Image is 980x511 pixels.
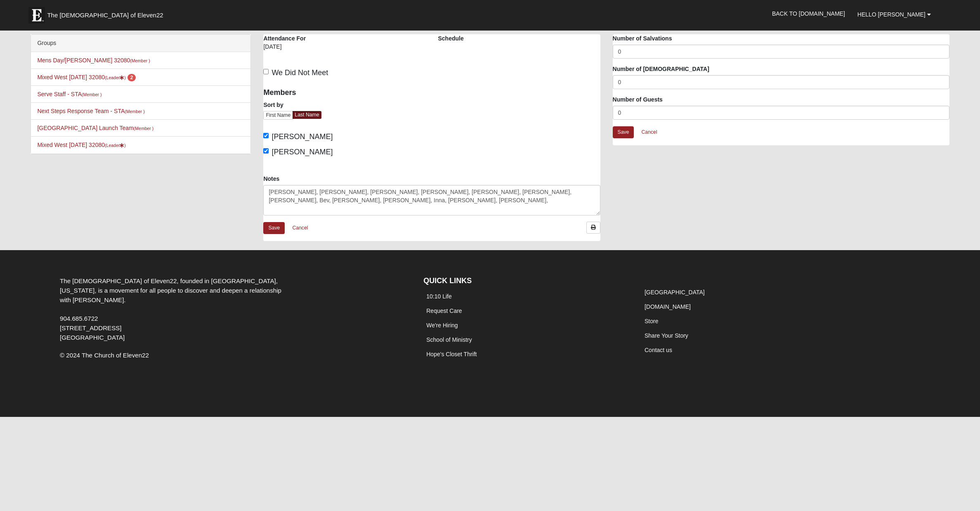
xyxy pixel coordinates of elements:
[263,101,283,109] label: Sort by
[37,108,144,114] a: Next Steps Response Team - STA(Member )
[263,133,269,138] input: [PERSON_NAME]
[47,11,163,19] span: The [DEMOGRAPHIC_DATA] of Eleven22
[293,111,321,119] a: Last Name
[60,334,125,341] span: [GEOGRAPHIC_DATA]
[423,277,629,286] h4: QUICK LINKS
[613,65,709,73] label: Number of [DEMOGRAPHIC_DATA]
[31,35,250,52] div: Groups
[426,336,472,343] a: School of Ministry
[586,222,600,234] a: Print Attendance Roster
[263,43,338,57] div: [DATE]
[645,347,672,353] a: Contact us
[613,34,672,43] label: Number of Salvations
[766,3,851,24] a: Back to [DOMAIN_NAME]
[60,352,149,359] span: © 2024 The Church of Eleven22
[426,351,477,357] a: Hope's Closet Thrift
[28,7,45,24] img: Eleven22 logo
[613,126,634,138] a: Save
[645,289,705,296] a: [GEOGRAPHIC_DATA]
[263,148,269,154] input: [PERSON_NAME]
[130,58,150,63] small: (Member )
[263,111,293,120] a: First Name
[263,88,425,97] h4: Members
[287,222,313,234] a: Cancel
[134,126,153,131] small: (Member )
[37,91,102,97] a: Serve Staff - STA(Member )
[82,92,102,97] small: (Member )
[37,125,153,131] a: [GEOGRAPHIC_DATA] Launch Team(Member )
[272,148,333,156] span: [PERSON_NAME]
[645,303,691,310] a: [DOMAIN_NAME]
[37,74,136,80] a: Mixed West [DATE] 32080(Leader) 2
[54,277,296,342] div: The [DEMOGRAPHIC_DATA] of Eleven22, founded in [GEOGRAPHIC_DATA], [US_STATE], is a movement for a...
[24,3,189,24] a: The [DEMOGRAPHIC_DATA] of Eleven22
[263,222,285,234] a: Save
[37,142,125,148] a: Mixed West [DATE] 32080(Leader)
[613,95,663,104] label: Number of Guests
[105,143,126,148] small: (Leader )
[857,11,926,18] span: Hello [PERSON_NAME]
[426,308,462,314] a: Request Care
[263,69,269,74] input: We Did Not Meet
[105,75,126,80] small: (Leader )
[128,74,136,81] span: number of pending members
[645,318,658,324] a: Store
[426,293,452,300] a: 10:10 Life
[263,34,306,43] label: Attendance For
[426,322,458,329] a: We're Hiring
[272,69,328,77] span: We Did Not Meet
[636,126,662,139] a: Cancel
[263,185,600,215] textarea: [PERSON_NAME], [PERSON_NAME], [PERSON_NAME], [PERSON_NAME], [PERSON_NAME], [PERSON_NAME], [PERSON...
[272,132,333,141] span: [PERSON_NAME]
[438,34,463,43] label: Schedule
[263,175,279,183] label: Notes
[125,109,144,114] small: (Member )
[37,57,150,64] a: Mens Day/[PERSON_NAME] 32080(Member )
[645,332,688,339] a: Share Your Story
[851,4,937,25] a: Hello [PERSON_NAME]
